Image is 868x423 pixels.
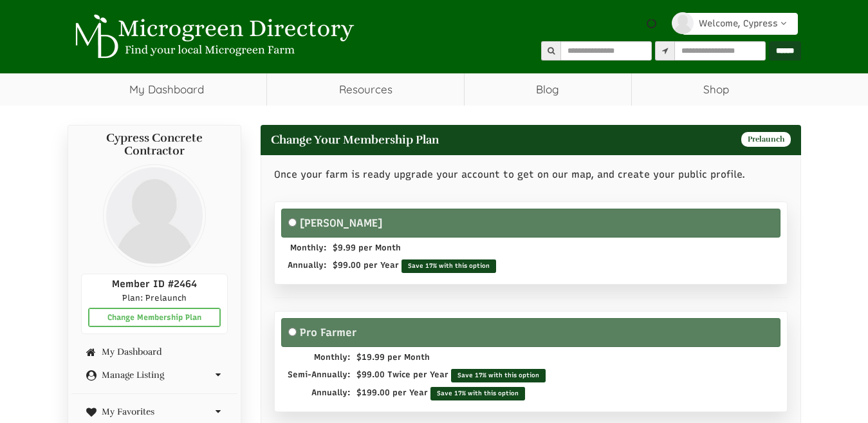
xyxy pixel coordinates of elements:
[81,347,228,357] a: My Dashboard
[333,238,503,255] td: $9.99 per Month
[68,14,357,59] img: Microgreen Directory
[68,73,267,106] a: My Dashboard
[274,168,788,182] p: Once your farm is ready upgrade your account to get on our map, and create your public profile.
[356,370,448,379] span: $99.00 Twice per Year
[465,73,631,106] a: Blog
[457,371,486,379] span: Save 17%
[103,164,206,267] img: profile-profile-holder.png
[672,12,694,34] img: profile-profile-holder.png
[468,390,519,397] span: with this option
[288,382,356,400] td: Annually:
[261,125,801,155] h1: Change Your Membership Plan
[112,278,197,290] span: Member ID #2464
[356,347,552,364] td: $19.99 per Month
[88,308,221,327] a: Change Membership Plan
[122,293,187,303] span: Plan: Prelaunch
[632,73,801,106] a: Shop
[81,407,228,417] a: My Favorites
[333,260,399,270] span: $99.00 per Year
[288,218,297,227] input: [PERSON_NAME]
[682,13,798,35] a: Welcome, Cypress
[439,262,490,269] span: with this option
[300,216,382,229] b: [PERSON_NAME]
[288,328,297,336] input: Pro Farmer
[300,326,356,339] b: Pro Farmer
[81,132,228,158] h4: Cypress Concrete Contractor
[81,370,228,380] a: Manage Listing
[488,371,539,379] span: with this option
[288,347,356,364] td: Monthly:
[288,364,356,382] td: Semi-Annually:
[288,255,333,273] td: Annually:
[741,132,791,147] span: Prelaunch
[267,73,464,106] a: Resources
[288,238,333,255] td: Monthly:
[408,262,437,269] span: Save 17%
[356,388,428,397] span: $199.00 per Year
[437,390,466,397] span: Save 17%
